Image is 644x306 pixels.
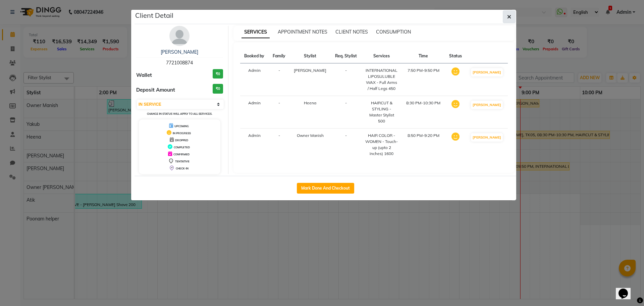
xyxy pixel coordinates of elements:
img: avatar [169,26,190,46]
div: INTERNATIONAL LIPOSULUBLE WAX - Full Arms / Half Legs 450 [365,67,398,92]
small: Change in status will apply to all services. [147,112,212,115]
span: APPOINTMENT NOTES [278,29,327,35]
span: CONFIRMED [173,153,190,156]
span: CHECK-IN [176,167,189,170]
iframe: chat widget [616,279,637,299]
th: Booked by [240,49,269,63]
span: TENTATIVE [175,160,190,163]
div: HAIR COLOR - WOMEN - Touch-up (upto 2 inches) 1600 [365,133,398,157]
h3: ₹0 [213,69,223,79]
span: SERVICES [241,26,270,38]
td: Admin [240,63,269,96]
span: Heena [304,100,316,105]
span: 7721008874 [166,60,193,66]
div: HAIRCUT & STYLING - Master Stylist 500 [365,100,398,124]
span: Deposit Amount [136,86,175,94]
td: Admin [240,96,269,129]
span: COMPLETED [174,146,190,149]
td: Admin [240,129,269,161]
th: Req. Stylist [331,49,361,63]
span: [PERSON_NAME] [294,68,326,73]
th: Stylist [290,49,331,63]
span: CONSUMPTION [376,29,411,35]
td: - [331,129,361,161]
td: 8:30 PM-10:30 PM [402,96,445,129]
td: - [331,63,361,96]
button: [PERSON_NAME] [471,133,503,142]
span: Wallet [136,71,152,79]
a: [PERSON_NAME] [161,49,198,55]
button: [PERSON_NAME] [471,101,503,109]
button: Mark Done And Checkout [297,183,354,194]
span: Owner Manish [297,133,324,138]
th: Family [269,49,290,63]
span: IN PROGRESS [173,132,191,135]
td: - [269,129,290,161]
button: [PERSON_NAME] [471,68,503,76]
h5: Client Detail [135,10,173,20]
td: 8:50 PM-9:20 PM [402,129,445,161]
span: DROPPED [175,139,188,142]
th: Time [402,49,445,63]
td: - [269,63,290,96]
th: Services [361,49,402,63]
td: 7:50 PM-9:50 PM [402,63,445,96]
td: - [269,96,290,129]
span: UPCOMING [174,124,189,128]
th: Status [445,49,466,63]
span: CLIENT NOTES [335,29,368,35]
td: - [331,96,361,129]
h3: ₹0 [213,84,223,94]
